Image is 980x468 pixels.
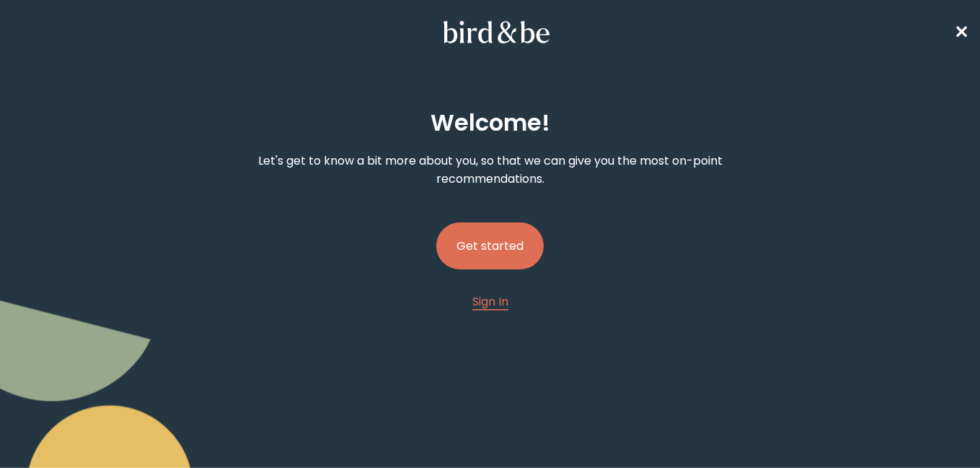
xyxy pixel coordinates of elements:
[954,19,968,45] a: ✕
[908,400,966,454] iframe: Gorgias live chat messenger
[436,222,544,269] button: Get started
[431,105,550,140] h2: Welcome !
[257,152,724,188] p: Let's get to know a bit more about you, so that we can give you the most on-point recommendations.
[954,20,968,44] span: ✕
[436,199,544,292] a: Get started
[472,292,508,311] a: Sign In
[472,293,508,310] span: Sign In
